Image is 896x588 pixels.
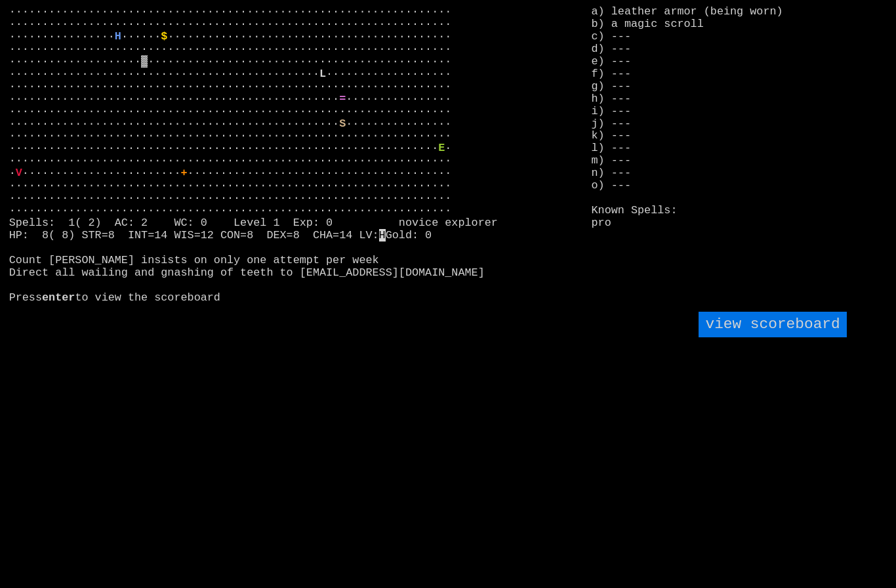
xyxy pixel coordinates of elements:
[592,6,887,182] stats: a) leather armor (being worn) b) a magic scroll c) --- d) --- e) --- f) --- g) --- h) --- i) --- ...
[115,30,121,43] font: H
[339,93,346,105] font: =
[42,291,75,304] b: enter
[339,117,346,130] font: S
[161,30,167,43] font: $
[379,229,386,241] mark: H
[9,6,574,300] larn: ··································································· ·····························...
[438,142,445,154] font: E
[16,167,22,179] font: V
[181,167,188,179] font: +
[699,312,846,337] input: view scoreboard
[319,68,326,80] font: L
